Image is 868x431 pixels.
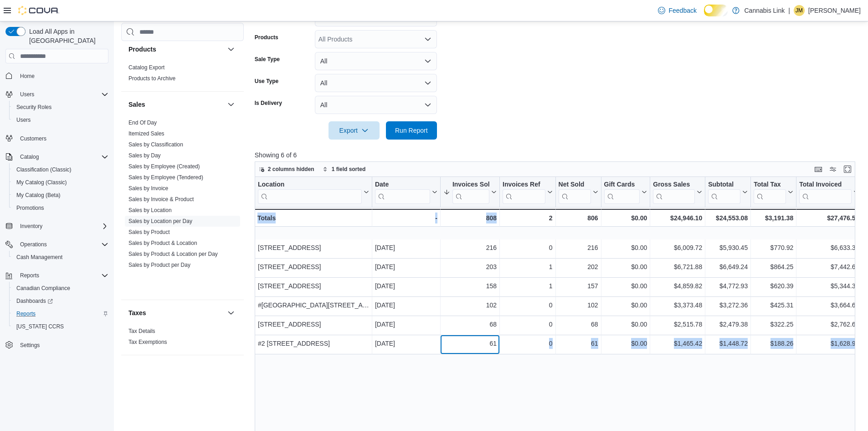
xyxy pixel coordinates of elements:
[255,151,862,160] p: Showing 6 of 6
[5,65,108,375] nav: Complex example
[13,177,108,188] span: My Catalog (Classic)
[443,338,497,349] div: 61
[13,177,71,188] a: My Catalog (Classic)
[604,181,640,189] div: Gift Cards
[121,62,244,91] div: Products
[375,300,437,311] div: [DATE]
[128,45,224,54] button: Products
[503,242,552,253] div: 0
[20,153,39,161] span: Catalog
[16,254,62,261] span: Cash Management
[2,88,112,101] button: Users
[375,280,437,291] div: [DATE]
[558,300,598,311] div: 102
[128,339,167,345] a: Tax Exemptions
[13,190,108,201] span: My Catalog (Beta)
[128,119,157,126] a: End Of Day
[258,280,369,291] div: [STREET_ADDRESS]
[255,78,278,85] label: Use Type
[754,181,793,204] button: Total Tax
[708,181,748,204] button: Subtotal
[258,181,362,189] div: Location
[128,328,155,334] a: Tax Details
[808,5,861,16] p: [PERSON_NAME]
[799,319,859,330] div: $2,762.63
[2,238,112,251] button: Operations
[20,223,42,230] span: Inventory
[128,152,161,159] span: Sales by Day
[258,181,369,204] button: Location
[315,74,437,92] button: All
[653,319,702,330] div: $2,515.78
[9,307,112,320] button: Reports
[452,181,489,189] div: Invoices Sold
[128,338,167,346] span: Tax Exemptions
[16,310,36,317] span: Reports
[503,319,552,330] div: 0
[13,283,74,294] a: Canadian Compliance
[604,213,647,223] div: $0.00
[13,252,108,263] span: Cash Management
[319,164,370,175] button: 1 field sorted
[9,282,112,295] button: Canadian Compliance
[443,300,497,311] div: 102
[26,27,108,45] span: Load All Apps in [GEOGRAPHIC_DATA]
[16,116,31,124] span: Users
[128,228,170,236] span: Sales by Product
[128,262,190,268] a: Sales by Product per Day
[16,323,64,330] span: [US_STATE] CCRS
[375,181,437,204] button: Date
[128,163,200,170] a: Sales by Employee (Created)
[16,204,44,212] span: Promotions
[558,213,598,223] div: 806
[503,213,552,223] div: 2
[18,6,59,15] img: Cova
[128,174,203,181] span: Sales by Employee (Tendered)
[16,89,108,100] span: Users
[653,181,695,204] div: Gross Sales
[754,261,793,272] div: $864.25
[799,181,852,189] div: Total Invoiced
[604,319,647,330] div: $0.00
[128,141,183,148] a: Sales by Classification
[558,338,598,349] div: 61
[375,242,437,253] div: [DATE]
[754,242,793,253] div: $770.92
[604,280,647,291] div: $0.00
[386,121,437,140] button: Run Report
[744,5,785,16] p: Cannabis Link
[799,181,852,204] div: Total Invoiced
[13,308,108,319] span: Reports
[20,342,40,349] span: Settings
[2,338,112,352] button: Settings
[375,319,437,330] div: [DATE]
[258,261,369,272] div: [STREET_ADDRESS]
[226,307,236,318] button: Taxes
[503,181,545,204] div: Invoices Ref
[13,296,56,306] a: Dashboards
[20,91,34,98] span: Users
[128,174,203,181] a: Sales by Employee (Tendered)
[334,121,374,140] span: Export
[13,190,64,201] a: My Catalog (Beta)
[16,285,70,292] span: Canadian Compliance
[16,179,67,186] span: My Catalog (Classic)
[255,56,280,63] label: Sale Type
[128,100,145,109] h3: Sales
[16,166,72,173] span: Classification (Classic)
[258,181,362,204] div: Location
[558,181,598,204] button: Net Sold
[128,119,157,126] span: End Of Day
[128,218,192,224] a: Sales by Location per Day
[13,102,55,113] a: Security Roles
[16,89,38,100] button: Users
[9,176,112,189] button: My Catalog (Classic)
[375,181,430,189] div: Date
[794,5,805,16] div: Jewel MacDonald
[258,338,369,349] div: #2 [STREET_ADDRESS]
[13,308,39,319] a: Reports
[16,239,51,250] button: Operations
[653,300,702,311] div: $3,373.48
[128,327,155,335] span: Tax Details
